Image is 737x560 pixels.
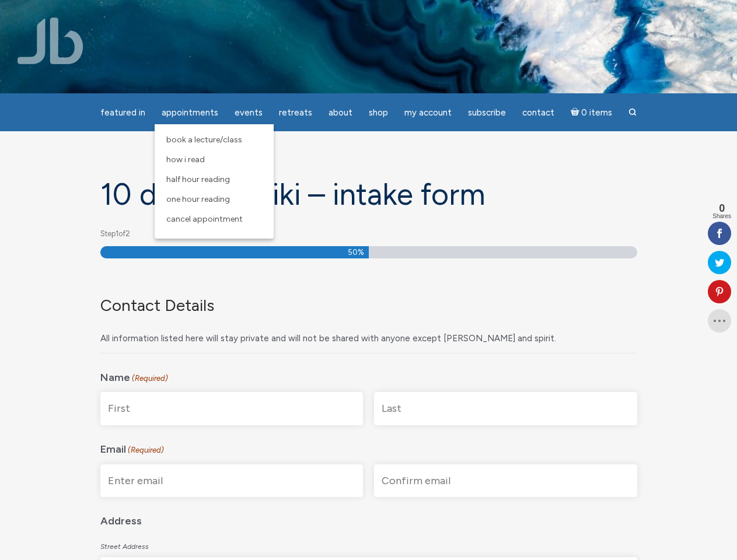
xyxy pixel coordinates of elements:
[100,506,637,530] legend: Address
[522,107,554,118] span: Contact
[468,107,506,118] span: Subscribe
[100,296,628,316] h3: Contact Details
[100,392,364,425] input: First
[228,101,270,124] a: Events
[100,363,637,388] legend: Name
[369,107,388,118] span: Shop
[18,17,83,64] img: Jamie Butler. The Everyday Medium
[100,107,145,118] span: featured in
[100,225,637,243] p: Step of
[116,229,118,238] span: 1
[166,174,230,184] span: Half Hour Reading
[166,155,205,164] span: How I Read
[160,209,268,229] a: Cancel Appointment
[712,203,731,213] span: 0
[100,535,637,556] label: Street Address
[160,170,268,190] a: Half Hour Reading
[125,229,130,238] span: 2
[127,442,164,460] span: (Required)
[100,464,364,498] input: Enter email
[404,107,452,118] span: My Account
[397,101,459,124] a: My Account
[160,150,268,170] a: How I Read
[162,107,218,118] span: Appointments
[374,464,637,498] input: Confirm email
[564,100,620,124] a: Cart0 items
[374,392,637,425] input: Last
[581,108,612,117] span: 0 items
[160,190,268,209] a: One Hour Reading
[272,101,319,124] a: Retreats
[100,435,637,460] legend: Email
[322,101,359,124] a: About
[329,107,352,118] span: About
[93,101,152,124] a: featured in
[166,214,243,224] span: Cancel Appointment
[515,101,561,124] a: Contact
[160,130,268,150] a: Book a Lecture/Class
[166,194,230,204] span: One Hour Reading
[712,213,731,219] span: Shares
[100,178,637,211] h1: 10 days of Reiki – Intake form
[279,107,312,118] span: Retreats
[461,101,513,124] a: Subscribe
[571,107,582,118] i: Cart
[348,246,364,258] span: 50%
[100,322,628,348] div: All information listed here will stay private and will not be shared with anyone except [PERSON_N...
[235,107,263,118] span: Events
[362,101,395,124] a: Shop
[166,135,242,145] span: Book a Lecture/Class
[155,101,225,124] a: Appointments
[131,370,168,388] span: (Required)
